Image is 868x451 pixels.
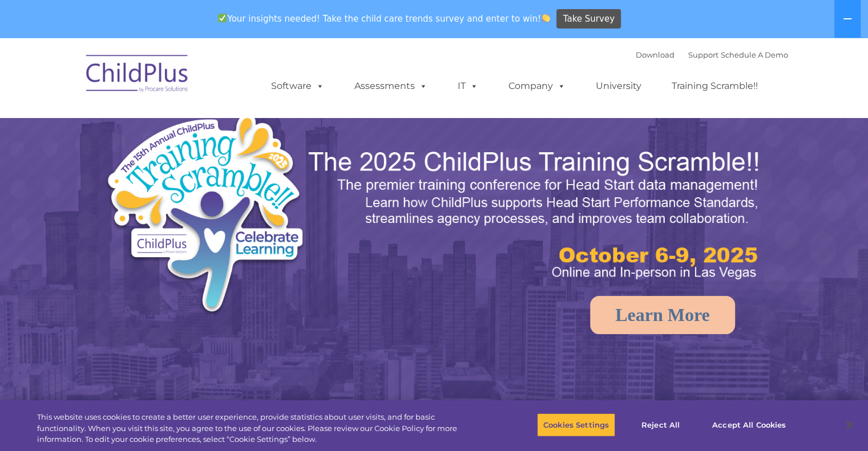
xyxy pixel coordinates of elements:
[343,75,439,97] a: Assessments
[159,75,193,84] span: Last name
[80,47,195,104] img: ChildPlus by Procare Solutions
[590,296,735,334] a: Learn More
[37,412,478,445] div: This website uses cookies to create a better user experience, provide statistics about user visit...
[159,122,207,131] span: Phone number
[660,75,769,97] a: Training Scramble!!
[625,413,696,437] button: Reject All
[218,14,227,22] img: ✅
[446,75,490,97] a: IT
[260,75,336,97] a: Software
[537,413,615,437] button: Cookies Settings
[213,7,555,30] span: Your insights needed! Take the child care trends survey and enter to win!
[497,75,577,97] a: Company
[636,50,675,59] a: Download
[688,50,718,59] a: Support
[584,75,653,97] a: University
[542,14,550,22] img: 👏
[636,50,788,59] font: |
[556,9,621,29] a: Take Survey
[721,50,788,59] a: Schedule A Demo
[563,9,615,29] span: Take Survey
[706,413,792,437] button: Accept All Cookies
[837,412,862,437] button: Close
